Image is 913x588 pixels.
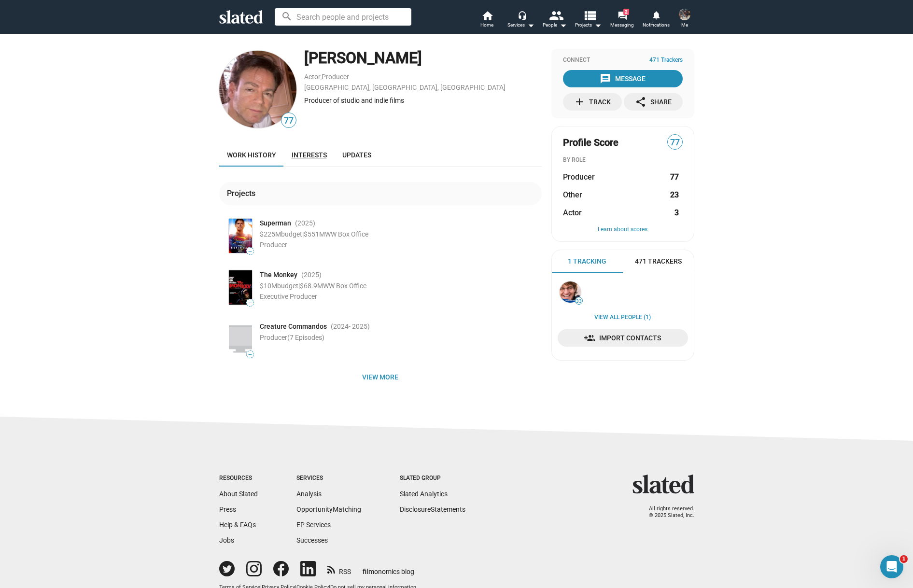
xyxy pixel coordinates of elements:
a: Notifications [639,10,673,31]
span: 77 [281,114,296,127]
div: People [543,19,567,31]
mat-icon: forum [618,11,627,20]
span: 77 [668,136,682,149]
span: budget [277,282,298,290]
div: BY ROLE [563,156,683,164]
a: Jobs [219,536,234,544]
a: About Slated [219,490,258,498]
div: Connect [563,56,683,64]
img: peter safran [219,51,296,128]
span: Profile Score [563,136,618,149]
span: Updates [342,151,371,159]
span: $551M [304,230,325,238]
img: Poster: Superman [229,219,252,253]
div: Slated Group [400,475,465,482]
mat-icon: notifications [651,10,660,19]
a: Work history [219,143,284,167]
span: | [298,282,300,290]
div: [PERSON_NAME] [304,48,542,69]
span: Work history [227,151,276,159]
iframe: Intercom live chat [880,555,903,578]
button: Projects [572,10,605,31]
div: Resources [219,475,258,482]
span: Creature Commandos [260,322,327,331]
span: The Monkey [260,270,297,280]
mat-icon: share [635,96,646,108]
div: Track [574,93,611,111]
a: DisclosureStatements [400,505,465,513]
span: 33 [576,298,582,304]
mat-icon: people [548,8,562,22]
span: budget [281,230,302,238]
input: Search people and projects [275,8,411,26]
span: — [247,300,253,306]
img: William Mapother [560,281,581,303]
a: [GEOGRAPHIC_DATA], [GEOGRAPHIC_DATA], [GEOGRAPHIC_DATA] [304,84,506,91]
button: Services [504,10,538,31]
span: Executive Producer [260,293,317,300]
span: WW Box Office [323,282,366,290]
span: Producer [260,334,324,341]
strong: 3 [674,208,679,218]
button: Share [624,93,683,111]
span: - 2025 [349,322,367,330]
button: Learn about scores [563,226,683,234]
a: Import Contacts [558,329,688,347]
a: EP Services [296,521,331,529]
mat-icon: add [574,96,585,108]
span: WW Box Office [325,230,368,238]
span: Interests [292,151,327,159]
a: View all People (1) [594,314,651,322]
a: OpportunityMatching [296,505,361,513]
span: — [247,249,253,254]
mat-icon: view_list [582,8,596,22]
a: 2Messaging [605,10,639,31]
span: 471 Trackers [635,257,682,266]
span: 2 [623,9,629,15]
mat-icon: home [481,10,493,21]
a: RSS [327,561,351,576]
span: Projects [575,19,602,31]
span: $225M [260,230,281,238]
img: Poster: The Monkey [229,270,252,305]
mat-icon: arrow_drop_down [592,19,604,31]
span: 1 [900,555,908,563]
span: Producer [260,241,287,249]
span: Other [563,190,582,200]
div: Projects [227,188,259,198]
a: Analysis [296,490,322,498]
mat-icon: message [600,73,611,84]
span: | [302,230,304,238]
span: Producer [563,172,595,182]
button: Track [563,93,622,111]
span: 471 Trackers [649,56,683,64]
div: Share [635,93,672,111]
a: Press [219,505,236,513]
button: Message [563,70,683,87]
span: Me [681,19,688,31]
a: Home [470,10,504,31]
span: Messaging [610,19,634,31]
span: Superman [260,219,291,228]
span: $68.9M [300,282,323,290]
a: Producer [322,73,349,81]
mat-icon: arrow_drop_down [525,19,536,31]
span: View more [227,368,534,386]
img: Tim Viola [679,9,690,20]
a: Updates [335,143,379,167]
span: (7 Episodes) [287,334,324,341]
button: View more [219,368,542,386]
span: , [321,75,322,80]
span: Import Contacts [565,329,680,347]
span: 1 Tracking [568,257,606,266]
a: Actor [304,73,321,81]
a: Successes [296,536,328,544]
div: Message [600,70,646,87]
div: Producer of studio and indie films [304,96,542,105]
a: filmonomics blog [363,560,414,576]
p: All rights reserved. © 2025 Slated, Inc. [639,505,694,519]
span: — [247,352,253,357]
span: (2025 ) [301,270,322,280]
span: (2024 ) [331,322,370,331]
